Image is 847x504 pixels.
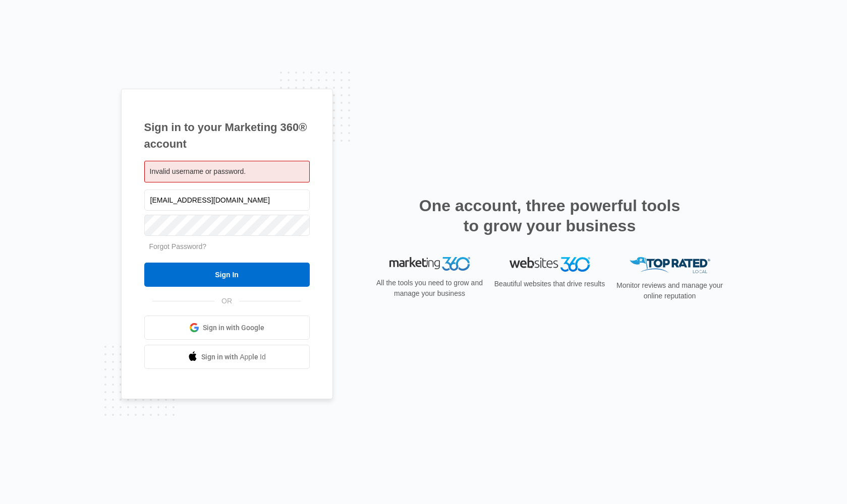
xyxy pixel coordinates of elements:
[144,190,310,211] input: Email
[214,296,239,306] span: OR
[144,119,310,152] h1: Sign in to your Marketing 360® account
[144,263,310,287] input: Sign In
[416,196,684,236] h2: One account, three powerful tools to grow your business
[373,278,486,299] p: All the tools you need to grow and manage your business
[493,279,606,289] p: Beautiful websites that drive results
[510,257,590,272] img: Websites 360
[144,345,310,369] a: Sign in with Apple Id
[203,323,264,333] span: Sign in with Google
[144,316,310,340] a: Sign in with Google
[613,280,726,301] p: Monitor reviews and manage your online reputation
[630,257,710,274] img: Top Rated Local
[149,242,207,250] a: Forgot Password?
[389,257,470,271] img: Marketing 360
[201,352,266,362] span: Sign in with Apple Id
[150,167,246,175] span: Invalid username or password.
